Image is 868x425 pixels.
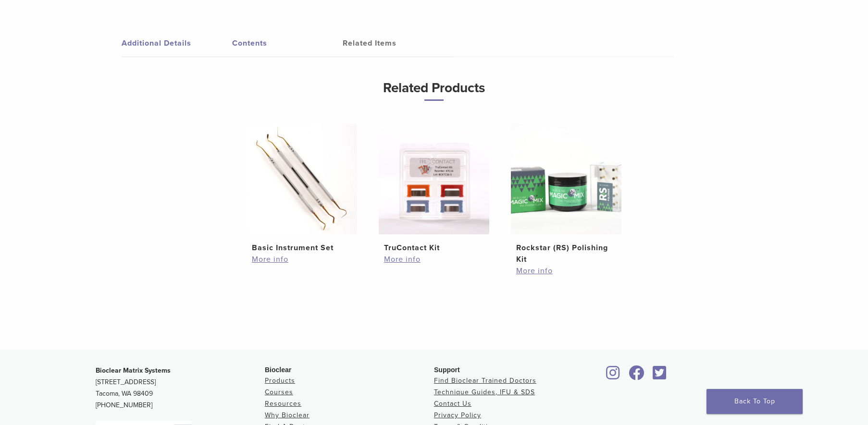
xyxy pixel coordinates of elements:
a: Bioclear [603,371,623,381]
h2: Basic Instrument Set [252,242,352,254]
a: Technique Guides, IFU & SDS [434,388,535,396]
h3: Related Products [177,76,691,101]
a: Bioclear [649,371,670,381]
a: Contents [232,30,343,57]
a: Why Bioclear [265,411,310,419]
a: Related Items [343,30,453,57]
a: Back To Top [707,389,803,414]
span: Support [434,366,460,374]
img: Basic Instrument Set [247,124,357,234]
a: Additional Details [122,30,232,57]
a: Bioclear [625,371,647,381]
strong: Bioclear Matrix Systems [96,366,171,375]
h2: Rockstar (RS) Polishing Kit [516,242,616,265]
p: [STREET_ADDRESS] Tacoma, WA 98409 [PHONE_NUMBER] [96,365,265,411]
a: Basic Instrument SetBasic Instrument Set [243,124,361,254]
a: Contact Us [434,400,471,408]
a: Find Bioclear Trained Doctors [434,376,536,385]
a: TruContact KitTruContact Kit [375,124,493,254]
a: Courses [265,388,293,396]
img: Rockstar (RS) Polishing Kit [511,124,621,234]
a: Resources [265,400,301,408]
span: Bioclear [265,366,291,374]
a: More info [516,265,616,277]
img: TruContact Kit [379,124,489,234]
a: More info [252,254,352,265]
a: More info [384,254,484,265]
a: Rockstar (RS) Polishing KitRockstar (RS) Polishing Kit [508,124,625,265]
a: Privacy Policy [434,411,481,419]
h2: TruContact Kit [384,242,484,254]
a: Products [265,376,295,385]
